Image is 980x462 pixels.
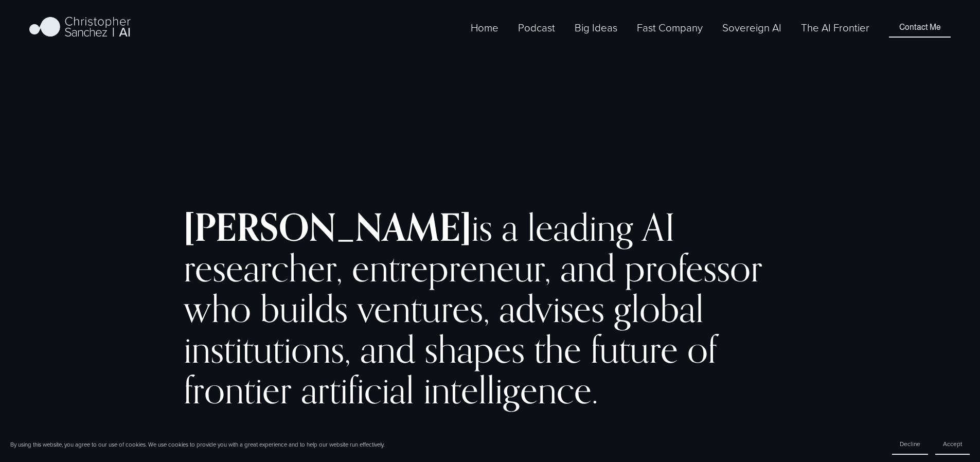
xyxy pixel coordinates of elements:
[722,19,781,36] a: Sovereign AI
[518,19,555,36] a: Podcast
[892,434,928,455] button: Decline
[29,15,131,41] img: Christopher Sanchez | AI
[943,439,962,448] span: Accept
[900,439,920,448] span: Decline
[637,20,703,35] span: Fast Company
[801,19,869,36] a: The AI Frontier
[637,19,703,36] a: folder dropdown
[184,204,471,250] strong: [PERSON_NAME]
[935,434,970,455] button: Accept
[10,440,384,449] p: By using this website, you agree to our use of cookies. We use cookies to provide you with a grea...
[889,17,950,37] a: Contact Me
[575,19,617,36] a: folder dropdown
[184,207,796,410] h2: is a leading AI researcher, entrepreneur, and professor who builds ventures, advises global insti...
[575,20,617,35] span: Big Ideas
[471,19,498,36] a: Home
